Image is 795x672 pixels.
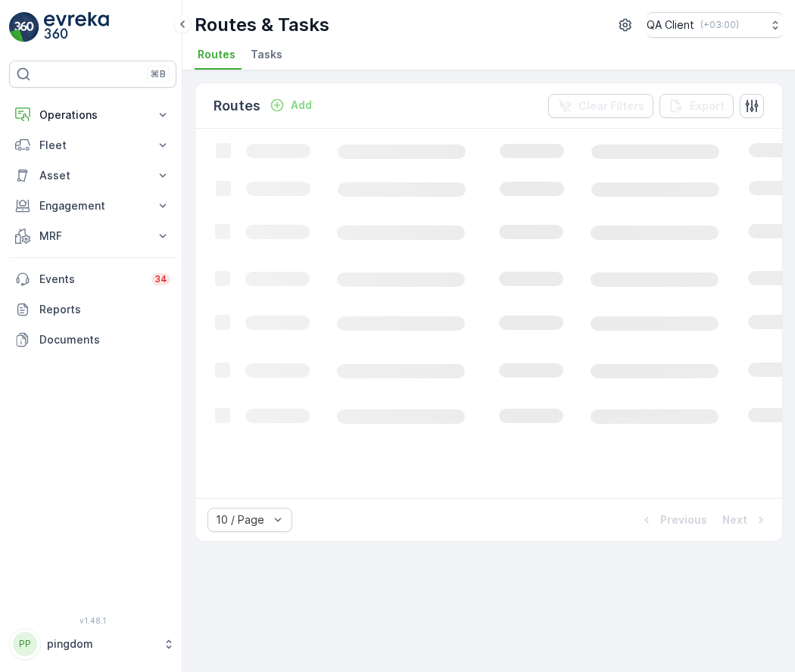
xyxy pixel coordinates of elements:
[9,100,176,130] button: Operations
[9,12,39,42] img: logo
[39,272,142,287] p: Events
[721,511,770,529] button: Next
[44,12,109,42] img: logo_light-DOdMpM7g.png
[39,138,146,153] p: Fleet
[214,95,260,117] p: Routes
[659,94,734,118] button: Export
[9,130,176,160] button: Fleet
[291,98,312,113] p: Add
[195,13,329,37] p: Routes & Tasks
[660,512,707,527] p: Previous
[647,17,694,33] p: QA Client
[700,19,739,31] p: ( +03:00 )
[39,332,170,347] p: Documents
[9,160,176,191] button: Asset
[263,96,318,114] button: Add
[39,229,146,244] p: MRF
[47,636,155,652] p: pingdom
[198,47,235,62] span: Routes
[39,168,146,183] p: Asset
[9,325,176,355] a: Documents
[151,68,166,80] p: ⌘B
[722,512,747,527] p: Next
[548,94,653,118] button: Clear Filters
[9,191,176,221] button: Engagement
[578,98,644,114] p: Clear Filters
[690,98,725,114] p: Export
[39,302,170,317] p: Reports
[9,628,176,660] button: PPpingdom
[251,47,282,62] span: Tasks
[13,632,37,656] div: PP
[9,616,176,625] span: v 1.48.1
[638,511,709,529] button: Previous
[647,12,783,38] button: QA Client(+03:00)
[9,221,176,251] button: MRF
[154,273,167,285] p: 34
[9,264,176,294] a: Events34
[39,107,146,123] p: Operations
[9,294,176,325] a: Reports
[39,198,146,213] p: Engagement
